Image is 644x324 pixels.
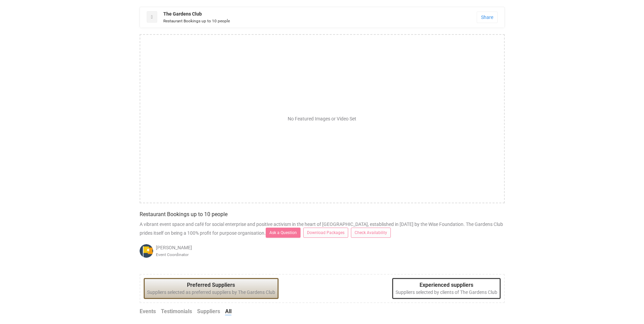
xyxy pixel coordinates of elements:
[140,308,156,316] a: Events
[140,244,261,258] div: [PERSON_NAME]
[156,252,189,257] small: Event Coordinator
[166,19,233,23] small: Restaurant Bookings up to 10 people
[166,11,205,17] strong: The Gardens Club
[288,115,356,122] div: No Featured Images or Video Set
[161,308,192,316] a: Testimonials
[303,228,348,238] a: Download Packages
[396,281,497,289] legend: Experienced suppliers
[477,11,498,23] a: Share
[197,308,220,316] a: Suppliers
[225,308,232,316] a: All
[140,244,153,258] img: profile.png
[144,278,279,299] div: Suppliers selected as preferred suppliers by The Gardens Club
[266,228,301,238] a: Ask a Question
[392,278,501,299] div: Suppliers selected by clients of The Gardens Club
[147,281,275,289] legend: Preferred Suppliers
[140,211,505,217] h4: Restaurant Bookings up to 10 people
[351,228,391,238] a: Check Availability
[135,203,510,264] div: A vibrant event space and café for social enterprise and positive activism in the heart of [GEOGR...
